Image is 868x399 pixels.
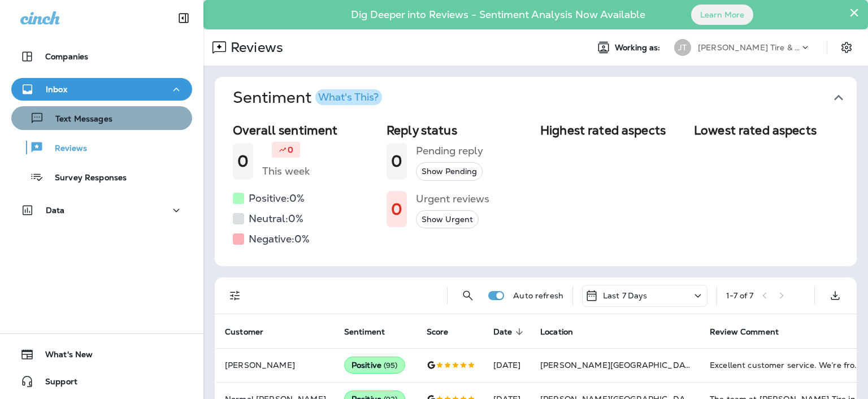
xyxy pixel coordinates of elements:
p: Companies [45,52,88,61]
div: Positive [344,357,405,374]
button: Support [11,370,192,393]
button: Text Messages [11,106,192,130]
p: Inbox [46,85,67,94]
h1: 0 [391,200,402,219]
button: SentimentWhat's This? [224,77,866,119]
span: Support [34,377,77,391]
p: Reviews [226,39,283,56]
h2: Overall sentiment [233,123,377,137]
span: Score [427,327,449,337]
p: Auto refresh [513,291,563,300]
span: What's New [34,350,93,363]
p: Data [46,206,65,215]
h5: Neutral: 0 % [249,210,303,228]
span: Sentiment [344,327,400,337]
button: Settings [836,37,857,58]
div: JT [674,39,691,56]
button: Data [11,199,192,222]
button: Search Reviews [457,284,479,307]
p: [PERSON_NAME] [225,361,326,370]
button: What's This? [315,89,382,105]
h2: Lowest rated aspects [694,123,839,137]
span: Customer [225,327,278,337]
div: 1 - 7 of 7 [726,291,753,300]
span: Review Comment [710,327,793,337]
div: Excellent customer service. We’re from out of town and just popped in on a Friday at 3:00pm with ... [710,359,861,371]
p: Dig Deeper into Reviews - Sentiment Analysis Now Available [318,13,678,16]
span: Location [540,327,573,337]
button: Export as CSV [824,284,847,307]
button: Show Urgent [416,210,479,229]
button: Companies [11,45,192,68]
h5: Negative: 0 % [249,230,310,248]
button: Close [849,3,860,21]
span: Review Comment [710,327,779,337]
button: Inbox [11,78,192,101]
h5: This week [262,162,310,180]
span: Sentiment [344,327,385,337]
h5: Pending reply [416,142,483,160]
button: What's New [11,343,192,366]
div: SentimentWhat's This? [215,119,857,266]
h1: 0 [391,152,402,171]
button: Show Pending [416,162,483,181]
h1: Sentiment [233,88,382,107]
span: Customer [225,327,263,337]
p: Survey Responses [44,173,127,184]
h5: Urgent reviews [416,190,489,208]
button: Learn More [691,5,753,25]
span: Date [493,327,527,337]
h1: 0 [237,152,249,171]
button: Reviews [11,136,192,159]
div: What's This? [318,92,379,102]
p: [PERSON_NAME] Tire & Auto [698,43,800,52]
span: ( 95 ) [384,361,398,370]
button: Survey Responses [11,165,192,189]
h2: Highest rated aspects [540,123,685,137]
span: Score [427,327,463,337]
p: Last 7 Days [603,291,648,300]
h5: Positive: 0 % [249,189,305,207]
button: Collapse Sidebar [168,7,199,29]
p: 0 [288,144,293,155]
h2: Reply status [387,123,531,137]
span: Date [493,327,513,337]
td: [DATE] [484,348,532,382]
span: Location [540,327,588,337]
button: Filters [224,284,246,307]
span: Working as: [615,43,663,53]
p: Reviews [44,144,87,154]
p: Text Messages [44,114,112,125]
span: [PERSON_NAME][GEOGRAPHIC_DATA] [540,360,698,370]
